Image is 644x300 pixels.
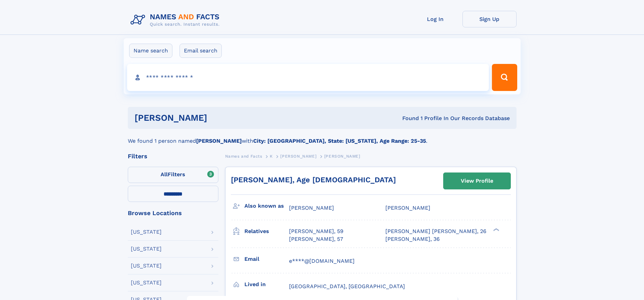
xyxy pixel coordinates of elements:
label: Name search [129,44,172,58]
a: Names and Facts [225,152,262,160]
span: [PERSON_NAME] [324,154,360,159]
a: [PERSON_NAME] [PERSON_NAME], 26 [385,228,486,235]
div: Filters [128,153,218,159]
div: View Profile [461,173,493,189]
button: Search Button [492,64,517,91]
b: City: [GEOGRAPHIC_DATA], State: [US_STATE], Age Range: 25-35 [253,138,426,144]
div: [US_STATE] [131,229,162,235]
a: View Profile [444,173,510,189]
div: Found 1 Profile In Our Records Database [305,115,510,122]
a: [PERSON_NAME], 36 [385,235,440,243]
h3: Also known as [244,200,289,212]
span: All [161,171,168,178]
div: [US_STATE] [131,280,162,285]
a: K [270,152,273,160]
a: [PERSON_NAME], Age [DEMOGRAPHIC_DATA] [231,176,396,184]
h1: [PERSON_NAME] [135,114,305,122]
h3: Relatives [244,226,289,237]
span: [PERSON_NAME] [385,205,430,211]
div: ❯ [492,228,500,232]
span: [PERSON_NAME] [280,154,316,159]
a: Log In [408,11,462,27]
span: K [270,154,273,159]
span: [PERSON_NAME] [289,205,334,211]
a: [PERSON_NAME], 57 [289,235,343,243]
h3: Email [244,253,289,265]
h3: Lived in [244,279,289,290]
input: search input [127,64,489,91]
a: Sign Up [462,11,517,27]
b: [PERSON_NAME] [196,138,242,144]
a: [PERSON_NAME], 59 [289,228,343,235]
label: Email search [180,44,222,58]
div: [US_STATE] [131,246,162,252]
div: Browse Locations [128,210,218,216]
img: Logo Names and Facts [128,11,225,29]
div: We found 1 person named with . [128,129,517,145]
div: [US_STATE] [131,263,162,269]
span: [GEOGRAPHIC_DATA], [GEOGRAPHIC_DATA] [289,283,405,290]
label: Filters [128,167,218,183]
a: [PERSON_NAME] [280,152,316,160]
